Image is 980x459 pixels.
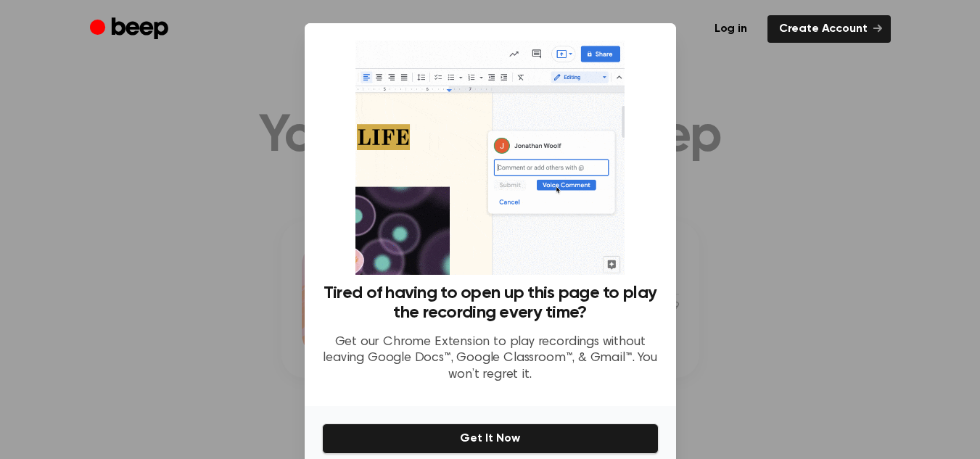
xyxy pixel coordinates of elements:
[322,334,659,384] p: Get our Chrome Extension to play recordings without leaving Google Docs™, Google Classroom™, & Gm...
[322,423,659,454] button: Get It Now
[767,15,891,43] a: Create Account
[703,15,759,43] a: Log in
[90,15,172,44] a: Beep
[355,41,625,275] img: Beep extension in action
[322,284,659,323] h3: Tired of having to open up this page to play the recording every time?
